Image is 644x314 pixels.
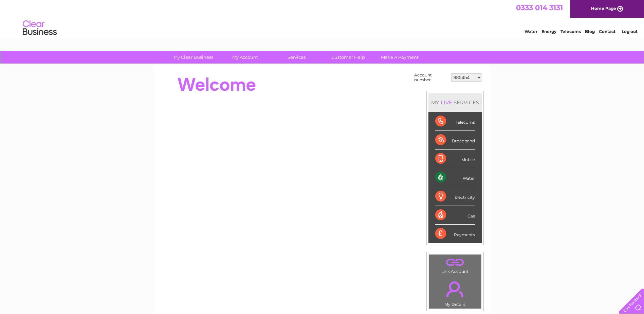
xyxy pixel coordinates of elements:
[435,150,475,168] div: Mobile
[22,18,57,38] img: logo.png
[431,277,479,301] a: .
[622,29,638,34] a: Log out
[372,51,428,64] a: Make A Payment
[435,187,475,206] div: Electricity
[429,276,481,309] td: My Details
[435,131,475,150] div: Broadband
[516,3,563,12] a: 0333 014 3131
[599,29,615,34] a: Contact
[431,256,479,268] a: .
[162,4,483,33] div: Clear Business is a trading name of Verastar Limited (registered in [GEOGRAPHIC_DATA] No. 3667643...
[435,225,475,243] div: Payments
[428,93,482,112] div: MY SERVICES
[412,71,449,84] td: Account number
[269,51,325,64] a: Services
[435,206,475,225] div: Gas
[217,51,273,64] a: My Account
[165,51,221,64] a: My Clear Business
[525,29,537,34] a: Water
[435,112,475,131] div: Telecoms
[560,29,581,34] a: Telecoms
[439,99,454,106] div: LIVE
[585,29,595,34] a: Blog
[435,168,475,187] div: Water
[320,51,376,64] a: Customer Help
[429,254,481,276] td: Link Account
[541,29,556,34] a: Energy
